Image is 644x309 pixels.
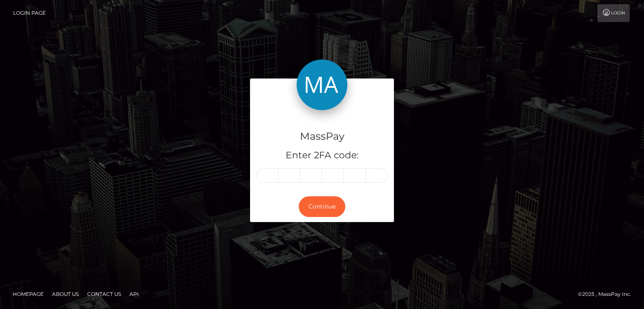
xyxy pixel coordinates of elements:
[297,60,347,110] img: MassPay
[84,287,124,301] a: Contact Us
[597,4,630,22] a: Login
[126,287,142,301] a: API
[578,290,638,299] div: © 2025 , MassPay Inc.
[9,287,47,301] a: Homepage
[49,287,82,301] a: About Us
[256,149,388,162] h5: Enter 2FA code:
[299,196,345,217] button: Continue
[13,4,46,22] a: Login Page
[256,129,388,144] h4: MassPay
